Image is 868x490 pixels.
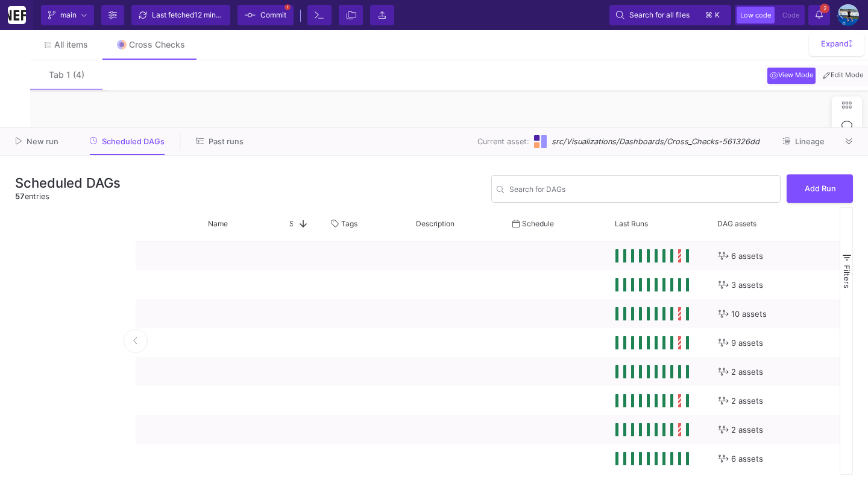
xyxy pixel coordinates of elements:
[717,219,756,228] span: DAG assets
[15,191,121,202] div: entries
[117,40,127,49] img: Tab icon
[820,68,866,84] button: Edit Mode
[705,8,712,22] span: ⌘
[731,445,763,473] span: 6 assets
[731,329,763,357] span: 9 assets
[129,40,186,49] div: Cross Checks
[509,186,775,196] input: Search...
[237,5,294,25] button: Commit
[42,70,92,80] div: Tab 1 (4)
[102,137,165,146] span: Scheduled DAGs
[782,11,799,19] span: Code
[702,8,725,22] button: ⌘k
[341,219,357,228] span: Tags
[15,192,25,201] span: 57
[41,5,94,25] button: main
[820,4,829,13] span: 2
[808,5,830,25] button: 2
[131,5,230,25] button: Last fetched12 minutes ago
[181,132,258,151] button: Past runs
[731,271,763,299] span: 3 assets
[731,242,763,270] span: 6 assets
[837,4,859,26] img: AEdFTp4_RXFoBzJxSaYPMZp7Iyigz82078j9C0hFtL5t=s96-c
[731,387,763,415] span: 2 assets
[715,8,720,22] span: k
[731,300,767,328] span: 10 assets
[767,71,816,80] span: View Mode
[60,6,77,24] span: main
[534,135,547,148] img: Dashboards
[740,11,771,19] span: Low code
[787,174,853,203] button: Add Run
[75,132,180,151] button: Scheduled DAGs
[731,416,763,444] span: 2 assets
[1,132,73,151] button: New run
[615,219,648,228] span: Last Runs
[54,40,88,49] span: All items
[209,137,244,146] span: Past runs
[152,6,224,24] div: Last fetched
[768,132,839,151] button: Lineage
[552,136,759,147] span: src/Visualizations/Dashboards/Cross_Checks-561326dd
[8,6,26,24] img: YZ4Yr8zUCx6JYM5gIgaTIQYeTXdcwQjnYC8iZtTV.png
[194,10,245,19] span: 12 minutes ago
[416,219,454,228] span: Description
[779,7,803,24] button: Code
[208,219,228,228] span: Name
[731,358,763,386] span: 2 assets
[820,71,866,80] span: Edit Mode
[737,7,775,24] button: Low code
[15,175,121,191] h3: Scheduled DAGs
[289,219,293,228] span: Star
[805,184,836,193] span: Add Run
[795,137,825,146] span: Lineage
[522,219,554,228] span: Schedule
[767,68,816,84] button: View Mode
[629,6,690,24] span: Search for all files
[477,136,529,147] span: Current asset:
[30,61,102,90] button: Tab 1 (4)
[260,6,286,24] span: Commit
[27,137,58,146] span: New run
[609,5,731,25] button: Search for all files⌘k
[842,265,852,288] span: Filters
